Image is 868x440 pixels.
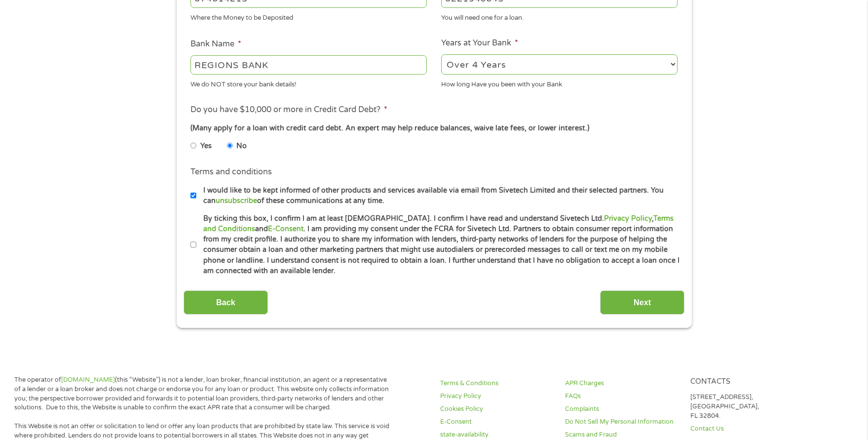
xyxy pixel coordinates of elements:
a: E-Consent [440,417,553,427]
a: state-availability [440,430,553,440]
p: The operator of (this “Website”) is not a lender, loan broker, financial institution, an agent or... [14,375,390,413]
a: Contact Us [690,424,803,434]
div: Where the Money to be Deposited [190,10,427,23]
label: By ticking this box, I confirm I am at least [DEMOGRAPHIC_DATA]. I confirm I have read and unders... [196,213,680,277]
input: Next [600,290,684,315]
a: Scams and Fraud [565,430,678,440]
h4: Contacts [690,377,803,387]
a: Cookies Policy [440,404,553,414]
div: How long Have you been with your Bank [441,76,678,89]
a: Terms and Conditions [203,214,674,233]
a: FAQs [565,392,678,401]
label: Bank Name [190,39,241,49]
label: I would like to be kept informed of other products and services available via email from Sivetech... [196,185,680,206]
div: You will need one for a loan. [441,10,678,23]
p: [STREET_ADDRESS], [GEOGRAPHIC_DATA], FL 32804. [690,393,803,421]
div: We do NOT store your bank details! [190,76,427,89]
label: No [236,141,247,152]
a: [DOMAIN_NAME] [61,376,115,384]
a: Privacy Policy [440,392,553,401]
a: Privacy Policy [604,214,652,223]
a: APR Charges [565,379,678,388]
div: (Many apply for a loan with credit card debt. An expert may help reduce balances, waive late fees... [190,123,677,134]
a: unsubscribe [216,197,257,205]
label: Yes [200,141,212,152]
label: Terms and conditions [190,167,272,177]
a: E-Consent [268,225,303,233]
a: Do Not Sell My Personal Information [565,417,678,427]
a: Terms & Conditions [440,379,553,388]
input: Back [184,290,268,315]
label: Do you have $10,000 or more in Credit Card Debt? [190,105,387,115]
a: Complaints [565,404,678,414]
label: Years at Your Bank [441,38,518,48]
